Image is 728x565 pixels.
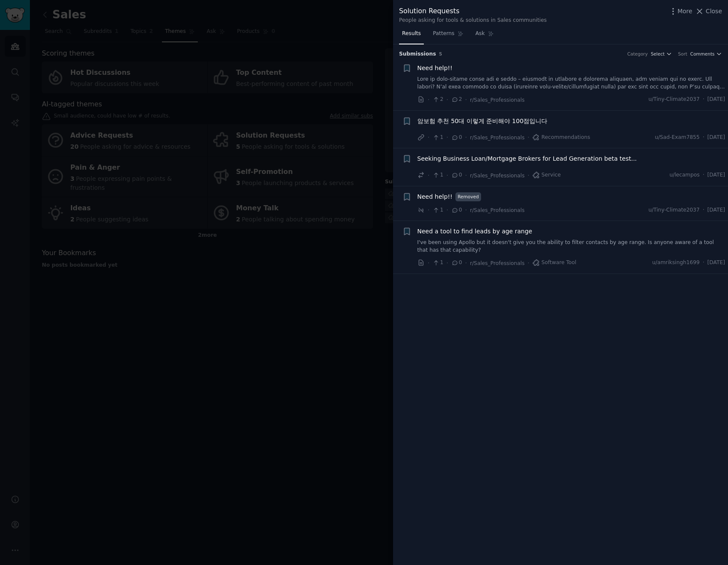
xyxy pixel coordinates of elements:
span: · [428,95,429,104]
a: 암보험 추천 50대 이렇게 준비해야 100점입니다 [417,117,548,126]
span: [DATE] [707,206,725,214]
span: More [678,7,693,16]
span: Patterns [433,30,454,38]
span: [DATE] [707,259,725,267]
span: · [465,133,467,142]
span: · [703,206,705,214]
span: Comments [690,51,715,57]
span: 2 [432,96,443,103]
span: · [446,133,448,142]
span: Service [532,171,561,179]
span: 0 [451,259,462,267]
span: 1 [432,206,443,214]
span: 0 [451,206,462,214]
span: Submission s [399,50,436,58]
div: Solution Requests [399,6,547,17]
span: r/Sales_Professionals [470,173,525,179]
span: · [703,134,705,141]
button: More [669,7,693,16]
span: · [465,171,467,180]
span: r/Sales_Professionals [470,260,525,266]
a: Patterns [430,27,466,44]
span: · [703,171,705,179]
span: · [446,95,448,104]
span: · [446,171,448,180]
span: 0 [451,171,462,179]
span: Ask [476,30,485,38]
span: · [703,96,705,103]
a: Lore ip dolo-sitame conse adi e seddo – eiusmodt in utlabore e dolorema aliquaen, adm veniam qui ... [417,76,725,91]
span: · [446,259,448,268]
span: u/Tiny-Climate2037 [649,96,700,103]
span: Close [706,7,722,16]
span: 1 [432,259,443,267]
a: Seeking Business Loan/Mortgage Brokers for Lead Generation beta test... [417,154,637,163]
span: r/Sales_Professionals [470,97,525,103]
span: · [528,171,529,180]
div: People asking for tools & solutions in Sales communities [399,17,547,24]
span: Results [402,30,421,38]
button: Select [651,51,672,57]
span: · [446,206,448,215]
span: 5 [439,51,442,56]
span: · [703,259,705,267]
span: r/Sales_Professionals [470,207,525,213]
a: Results [399,27,424,44]
a: Need help!! [417,64,453,73]
span: · [465,206,467,215]
span: · [428,206,429,215]
span: Removed [455,192,481,201]
span: [DATE] [707,96,725,103]
a: Need help!! [417,192,453,201]
div: Category [627,51,648,57]
span: · [465,95,467,104]
span: 1 [432,134,443,141]
span: 2 [451,96,462,103]
span: u/amriksingh1699 [652,259,700,267]
span: [DATE] [707,134,725,141]
span: [DATE] [707,171,725,179]
span: Recommendations [532,134,590,141]
span: · [428,259,429,268]
a: Need a tool to find leads by age range [417,227,532,236]
span: Software Tool [532,259,576,267]
a: I've been using Apollo but it doesn't give you the ability to filter contacts by age range. Is an... [417,239,725,254]
span: · [428,133,429,142]
div: Sort [678,51,687,57]
button: Comments [690,51,722,57]
span: 0 [451,134,462,141]
span: u/Sad-Exam7855 [655,134,700,141]
button: Close [695,7,722,16]
span: · [428,171,429,180]
span: · [528,259,529,268]
span: Select [651,51,664,57]
span: 1 [432,171,443,179]
span: · [465,259,467,268]
span: u/lecampos [669,171,700,179]
a: Ask [473,27,497,44]
span: r/Sales_Professionals [470,135,525,141]
span: · [528,133,529,142]
span: u/Tiny-Climate2037 [649,206,700,214]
